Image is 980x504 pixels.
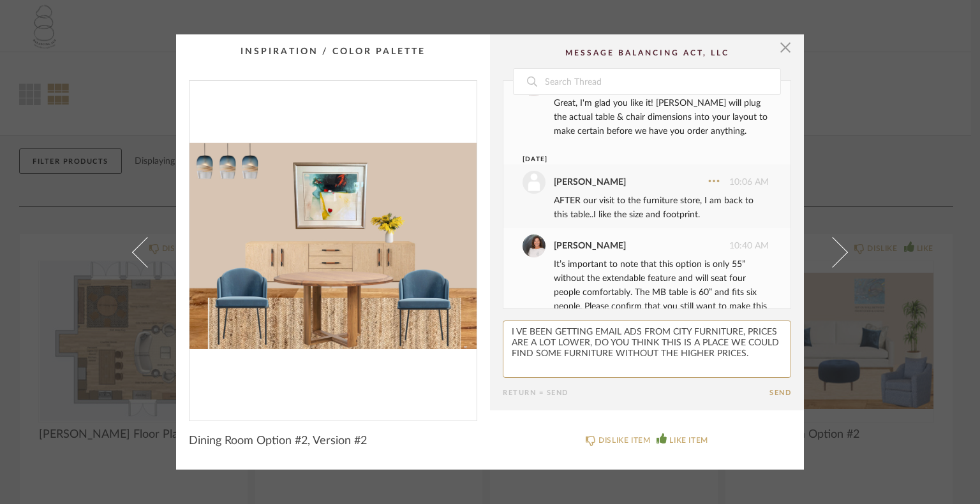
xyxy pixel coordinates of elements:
[523,234,769,257] div: 10:40 AM
[554,239,626,253] div: [PERSON_NAME]
[503,389,769,397] div: Return = Send
[598,434,650,447] div: DISLIKE ITEM
[189,81,477,410] div: 0
[523,155,745,164] div: [DATE]
[554,194,769,222] div: AFTER our visit to the furniture store, I am back to this table..I like the size and footprint.
[554,175,626,189] div: [PERSON_NAME]
[523,234,546,257] img: PEGGY HERRMANN
[769,389,791,397] button: Send
[773,34,798,60] button: Close
[554,96,769,138] div: Great, I'm glad you like it! [PERSON_NAME] will plug the actual table & chair dimensions into you...
[189,81,477,410] img: 4a077721-43ce-4654-a005-4cf2731bc6e9_1000x1000.jpg
[669,434,708,447] div: LIKE ITEM
[523,171,769,194] div: 10:06 AM
[189,434,367,448] span: Dining Room Option #2, Version #2
[544,69,780,94] input: Search Thread
[554,257,769,342] div: It’s important to note that this option is only 55” without the extendable feature and will seat ...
